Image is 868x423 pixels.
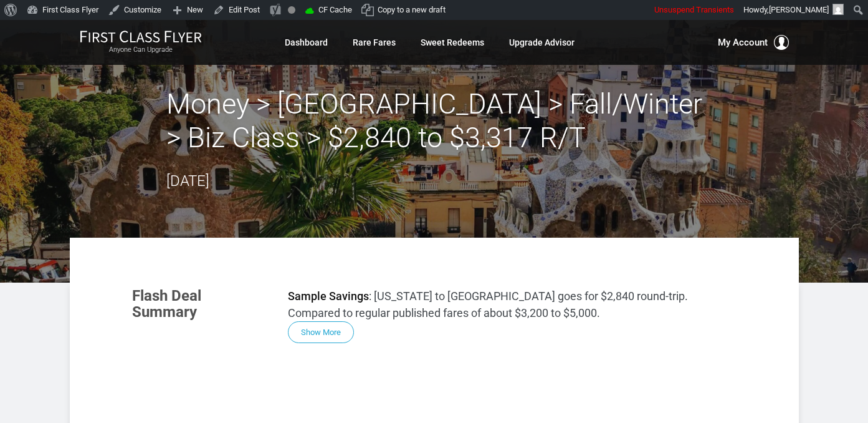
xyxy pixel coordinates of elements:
[80,46,202,54] small: Anyone Can Upgrade
[718,35,789,50] button: My Account
[421,31,484,54] a: Sweet Redeems
[654,5,734,14] span: Unsuspend Transients
[132,288,269,321] h3: Flash Deal Summary
[509,31,575,54] a: Upgrade Advisor
[718,35,768,50] span: My Account
[285,31,328,54] a: Dashboard
[288,321,354,343] button: Show More
[288,288,737,321] p: : [US_STATE] to [GEOGRAPHIC_DATA] goes for $2,840 round-trip. Compared to regular published fares...
[166,172,209,190] time: [DATE]
[769,5,829,14] span: [PERSON_NAME]
[766,386,856,417] iframe: Opens a widget where you can find more information
[166,87,702,155] h2: Money > [GEOGRAPHIC_DATA] > Fall/Winter > Biz Class > $2,840 to $3,317 R/T
[288,289,369,303] strong: Sample Savings
[353,31,396,54] a: Rare Fares
[80,30,202,43] img: First Class Flyer
[80,30,202,55] a: First Class FlyerAnyone Can Upgrade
